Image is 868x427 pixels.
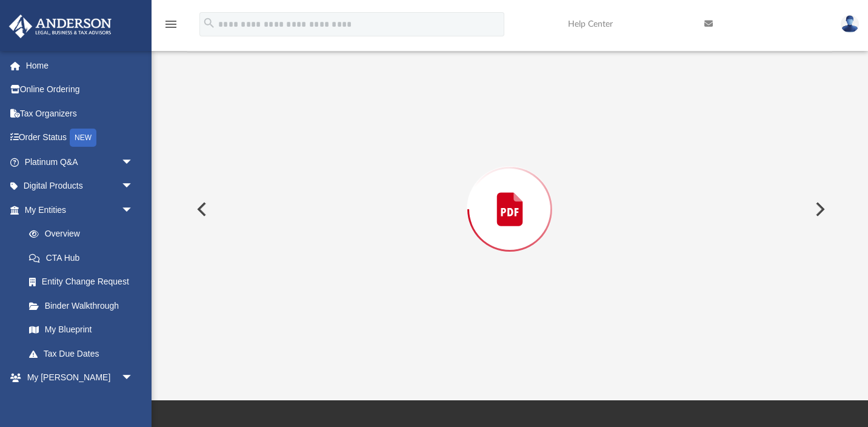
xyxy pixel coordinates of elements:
[17,341,152,366] a: Tax Due Dates
[5,15,115,38] img: Anderson Advisors Platinum Portal
[187,21,832,366] div: Preview
[8,366,145,405] a: My [PERSON_NAME] Teamarrow_drop_down
[121,174,145,199] span: arrow_drop_down
[8,150,152,174] a: Platinum Q&Aarrow_drop_down
[8,198,152,222] a: My Entitiesarrow_drop_down
[17,294,152,318] a: Binder Walkthrough
[8,78,152,102] a: Online Ordering
[121,150,145,175] span: arrow_drop_down
[841,15,859,33] img: User Pic
[164,17,178,32] i: menu
[17,222,152,246] a: Overview
[17,270,152,294] a: Entity Change Request
[17,318,145,342] a: My Blueprint
[8,101,152,126] a: Tax Organizers
[8,53,152,78] a: Home
[121,366,145,391] span: arrow_drop_down
[70,129,96,147] div: NEW
[202,16,216,30] i: search
[806,192,832,226] button: Next File
[164,23,178,32] a: menu
[8,126,152,150] a: Order StatusNEW
[17,246,152,270] a: CTA Hub
[187,192,214,226] button: Previous File
[121,198,145,223] span: arrow_drop_down
[8,174,152,198] a: Digital Productsarrow_drop_down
